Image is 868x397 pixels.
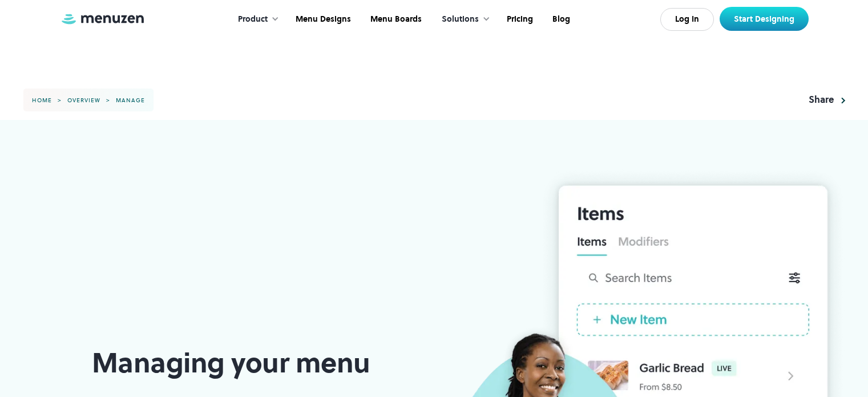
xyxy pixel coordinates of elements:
[64,97,103,104] a: overview
[442,13,479,26] div: Solutions
[430,2,496,37] div: Solutions
[55,97,64,104] div: >
[103,97,113,104] div: >
[29,97,55,104] a: home
[496,2,542,37] a: Pricing
[542,2,579,37] a: Blog
[360,2,430,37] a: Menu Boards
[660,8,714,31] a: Log In
[809,94,845,107] a: Share
[92,347,406,379] h1: Managing your menu
[809,94,834,106] div: Share
[238,13,268,26] div: Product
[227,2,285,37] div: Product
[285,2,360,37] a: Menu Designs
[113,97,148,104] a: manage
[720,7,809,31] a: Start Designing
